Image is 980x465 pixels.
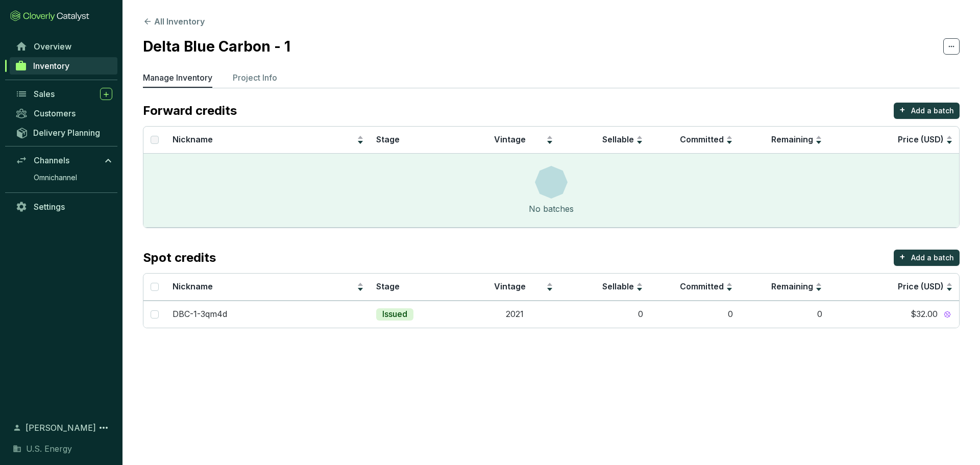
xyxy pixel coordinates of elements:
[376,134,400,144] span: Stage
[143,250,216,266] p: Spot credits
[911,309,938,320] span: $32.00
[899,103,905,117] p: +
[649,301,739,328] td: 0
[680,281,724,291] span: Committed
[370,274,470,301] th: Stage
[10,198,117,215] a: Settings
[29,170,117,185] a: Omnichannel
[33,61,69,71] span: Inventory
[10,57,117,75] a: Inventory
[10,152,117,169] a: Channels
[10,85,117,103] a: Sales
[10,105,117,122] a: Customers
[894,103,960,119] button: +Add a batch
[898,134,944,144] span: Price (USD)
[898,281,944,291] span: Price (USD)
[34,41,71,52] span: Overview
[771,281,813,291] span: Remaining
[382,309,407,320] p: Issued
[33,128,100,138] span: Delivery Planning
[911,253,954,263] p: Add a batch
[494,134,526,144] span: Vintage
[34,89,55,99] span: Sales
[173,309,227,320] p: DBC-1-3qm4d
[494,281,526,291] span: Vintage
[602,281,634,291] span: Sellable
[34,202,65,212] span: Settings
[370,127,470,154] th: Stage
[899,250,905,264] p: +
[894,250,960,266] button: +Add a batch
[739,301,829,328] td: 0
[173,281,213,291] span: Nickname
[34,155,69,165] span: Channels
[143,36,290,57] h2: Delta Blue Carbon - 1
[143,15,205,28] button: All Inventory
[26,422,96,434] span: [PERSON_NAME]
[376,281,400,291] span: Stage
[34,173,77,183] span: Omnichannel
[470,301,559,328] td: 2021
[529,203,574,215] div: No batches
[233,71,277,84] p: Project Info
[911,106,954,116] p: Add a batch
[34,108,76,118] span: Customers
[26,443,72,455] span: U.S. Energy
[680,134,724,144] span: Committed
[143,103,237,119] p: Forward credits
[143,71,212,84] p: Manage Inventory
[10,124,117,141] a: Delivery Planning
[10,38,117,55] a: Overview
[173,134,213,144] span: Nickname
[771,134,813,144] span: Remaining
[559,301,649,328] td: 0
[602,134,634,144] span: Sellable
